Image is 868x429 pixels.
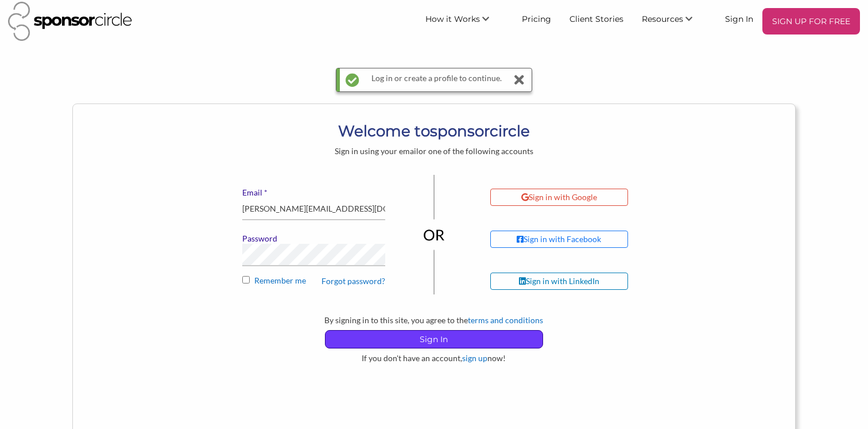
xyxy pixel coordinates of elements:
div: Sign in using your email [193,146,675,156]
input: Remember me [242,276,250,284]
li: How it Works [416,8,513,35]
a: Sign in with LinkedIn [490,273,666,290]
span: or one of the following accounts [418,146,533,156]
a: Pricing [513,8,560,29]
span: Resources [642,14,683,24]
div: Sign in with Google [521,192,597,202]
h1: Welcome to circle [193,121,675,141]
li: Resources [633,8,716,35]
a: terms and conditions [468,315,543,325]
a: Forgot password? [321,276,385,286]
img: Sponsor Circle Logo [8,2,132,41]
div: Sign in with Facebook [517,234,601,244]
label: Password [242,233,386,244]
b: sponsor [430,122,490,140]
span: How it Works [425,14,480,24]
div: Log in or create a profile to continue. [370,68,503,91]
p: Sign In [325,331,542,348]
label: Email [242,187,386,198]
img: or-divider-vertical-04be836281eac2ff1e2d8b3dc99963adb0027f4cd6cf8dbd6b945673e6b3c68b.png [423,175,445,294]
label: Remember me [242,275,386,293]
p: SIGN UP FOR FREE [767,13,855,30]
a: Client Stories [560,8,633,29]
button: Sign In [325,330,543,348]
a: Sign in with Facebook [490,231,666,248]
a: sign up [462,353,487,363]
div: Sign in with LinkedIn [519,276,599,286]
div: By signing in to this site, you agree to the If you don't have an account, now! [193,315,675,363]
a: Sign In [716,8,762,29]
a: Sign in with Google [490,189,666,206]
